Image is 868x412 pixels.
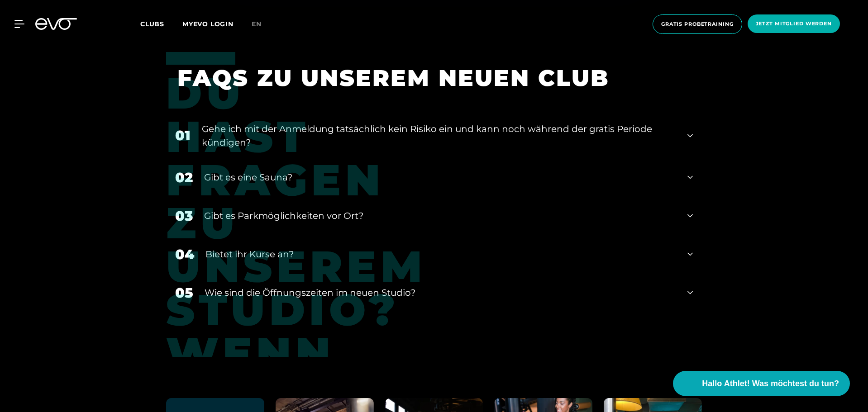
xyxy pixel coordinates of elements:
[205,286,676,299] div: ​Wie sind die Öffnungszeiten im neuen Studio?
[673,371,850,396] button: Hallo Athlet! Was möchtest du tun?
[204,170,676,184] div: Gibt es eine Sauna?
[182,20,234,28] a: MYEVO LOGIN
[702,378,839,390] span: Hallo Athlet! Was möchtest du tun?
[252,19,272,29] a: en
[756,20,832,28] span: Jetzt Mitglied werden
[177,63,679,93] h1: FAQS ZU UNSEREM NEUEN CLUB
[202,122,676,149] div: Gehe ich mit der Anmeldung tatsächlich kein Risiko ein und kann noch während der gratis Periode k...
[175,167,193,188] div: 02
[140,19,182,28] a: Clubs
[205,247,676,261] div: Bietet ihr Kurse an?
[175,125,191,146] div: 01
[140,20,164,28] span: Clubs
[650,14,745,34] a: Gratis Probetraining
[204,209,676,223] div: Gibt es Parkmöglichkeiten vor Ort?
[745,14,843,34] a: Jetzt Mitglied werden
[252,20,262,28] span: en
[175,283,193,303] div: 05
[661,20,734,28] span: Gratis Probetraining
[175,244,194,265] div: 04
[175,206,193,226] div: 03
